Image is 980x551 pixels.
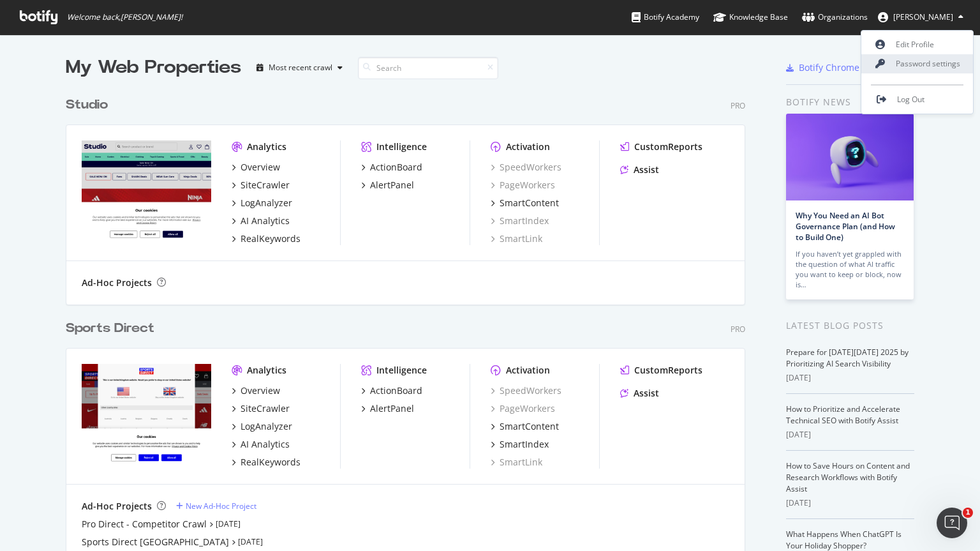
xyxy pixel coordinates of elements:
a: SmartContent [491,420,559,433]
div: RealKeywords [241,232,301,245]
div: Knowledge Base [713,11,788,24]
a: SmartContent [491,197,559,209]
a: ActionBoard [361,384,422,397]
div: Intelligence [376,364,427,377]
img: sportsdirect.com [82,364,211,467]
div: AlertPanel [370,179,414,192]
a: [DATE] [238,536,263,547]
div: Latest Blog Posts [786,319,914,333]
a: ActionBoard [361,161,422,174]
div: ActionBoard [370,384,422,397]
div: AlertPanel [370,402,414,415]
div: Analytics [247,364,286,377]
div: Overview [241,161,280,174]
div: Botify Chrome Plugin [799,61,889,74]
a: Assist [620,163,659,176]
a: SmartLink [491,232,542,245]
a: Prepare for [DATE][DATE] 2025 by Prioritizing AI Search Visibility [786,347,909,369]
div: ActionBoard [370,161,422,174]
a: Log Out [861,90,973,109]
a: AI Analytics [232,438,290,451]
img: studio.co.uk [82,140,211,244]
a: Password settings [861,54,973,73]
a: PageWorkers [491,402,555,415]
div: Activation [506,364,550,377]
a: RealKeywords [232,232,301,245]
a: SiteCrawler [232,179,290,192]
a: SpeedWorkers [491,384,561,397]
div: [DATE] [786,429,914,441]
div: [DATE] [786,497,914,509]
div: Studio [66,96,108,114]
button: [PERSON_NAME] [868,7,974,27]
div: Overview [241,384,280,397]
div: If you haven’t yet grappled with the question of what AI traffic you want to keep or block, now is… [796,249,904,290]
a: AI Analytics [232,215,290,227]
iframe: Intercom live chat [937,508,967,538]
div: Botify Academy [632,11,699,24]
a: AlertPanel [361,179,414,192]
div: Analytics [247,140,286,153]
div: RealKeywords [241,456,301,469]
a: New Ad-Hoc Project [176,501,256,511]
div: Most recent crawl [269,64,332,72]
div: Botify news [786,95,914,109]
a: Edit Profile [861,35,973,54]
div: SiteCrawler [241,402,290,415]
a: Sports Direct [GEOGRAPHIC_DATA] [82,536,229,548]
a: Pro Direct - Competitor Crawl [82,518,207,531]
a: Botify Chrome Plugin [786,61,889,74]
input: Search [358,57,498,79]
a: How to Save Hours on Content and Research Workflows with Botify Assist [786,460,910,494]
span: Log Out [897,94,924,105]
button: Most recent crawl [251,57,348,78]
div: Assist [634,387,659,400]
div: SmartIndex [500,438,549,451]
div: SmartContent [500,420,559,433]
span: Welcome back, [PERSON_NAME] ! [67,12,182,22]
div: Sports Direct [66,319,154,338]
div: AI Analytics [241,215,290,227]
a: Overview [232,384,280,397]
a: [DATE] [216,518,241,529]
div: New Ad-Hoc Project [186,501,256,511]
a: SpeedWorkers [491,161,561,174]
img: Why You Need an AI Bot Governance Plan (and How to Build One) [786,114,914,200]
a: PageWorkers [491,179,555,192]
a: CustomReports [620,140,702,153]
div: SmartContent [500,197,559,209]
a: What Happens When ChatGPT Is Your Holiday Shopper? [786,529,902,551]
a: Overview [232,161,280,174]
span: Alex Keene [893,11,953,22]
a: RealKeywords [232,456,301,469]
a: Sports Direct [66,319,160,338]
div: LogAnalyzer [241,197,292,209]
div: Organizations [802,11,868,24]
a: CustomReports [620,364,702,377]
a: Assist [620,387,659,400]
a: SmartIndex [491,215,549,227]
a: SmartLink [491,456,542,469]
div: AI Analytics [241,438,290,451]
a: SiteCrawler [232,402,290,415]
div: CustomReports [634,364,702,377]
div: [DATE] [786,372,914,384]
a: LogAnalyzer [232,420,292,433]
div: Activation [506,140,550,153]
a: AlertPanel [361,402,414,415]
div: Ad-Hoc Projects [82,276,152,289]
div: Pro [731,100,745,111]
a: SmartIndex [491,438,549,451]
a: Why You Need an AI Bot Governance Plan (and How to Build One) [796,210,895,243]
div: Assist [634,163,659,176]
div: CustomReports [634,140,702,153]
div: Pro [731,324,745,335]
